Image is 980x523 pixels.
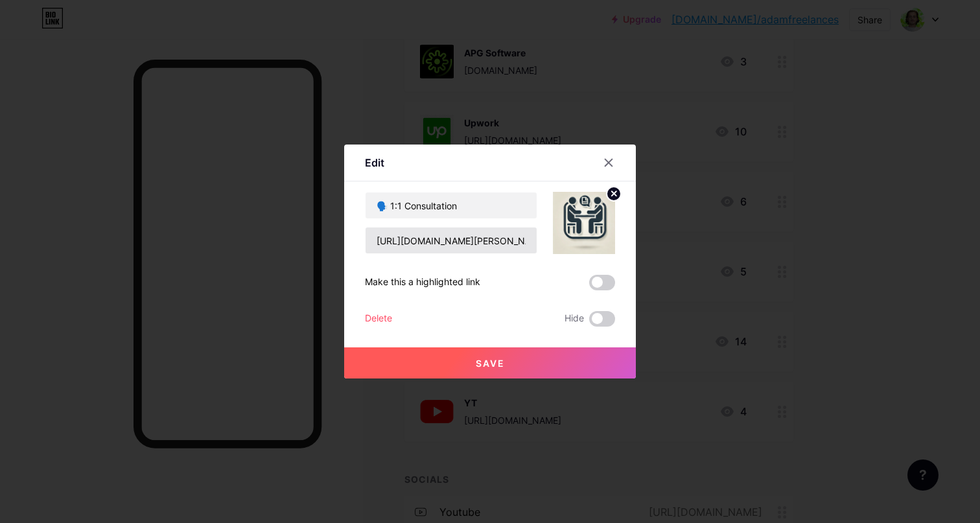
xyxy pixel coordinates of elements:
div: Delete [365,311,392,327]
img: link_thumbnail [553,192,615,254]
div: Edit [365,155,384,170]
div: Make this a highlighted link [365,275,480,290]
input: Title [366,192,537,218]
input: URL [366,227,537,253]
span: Hide [565,311,584,327]
span: Save [476,358,505,369]
button: Save [344,347,636,378]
